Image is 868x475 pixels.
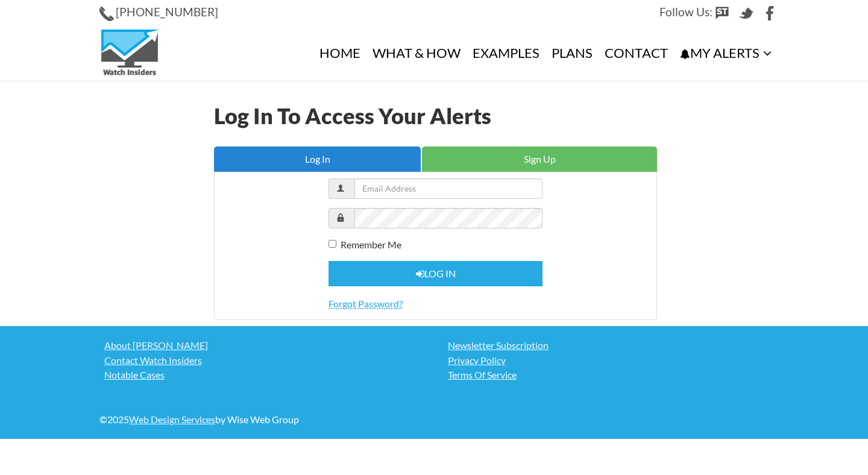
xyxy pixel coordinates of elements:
img: Facebook [763,6,778,20]
a: Contact [599,26,674,80]
span: [PHONE_NUMBER] [116,5,218,19]
img: Phone [99,7,114,21]
a: Privacy Policy [443,353,778,368]
span: Follow Us: [659,5,712,19]
span: Log In [305,153,330,165]
div: © 2025 by Wise Web Group [99,412,428,427]
a: Examples [467,26,546,80]
i: Password [336,213,345,222]
h1: Log In To Access Your Alerts [214,104,657,128]
a: What & How [366,26,467,80]
img: StockTwits [715,6,729,20]
a: Home [313,26,366,80]
a: Plans [546,26,599,80]
a: Newsletter Subscription [443,338,778,353]
a: Forgot Password? [329,298,403,309]
img: Twitter [739,6,753,20]
button: Log in [329,261,542,287]
i: Username [336,184,345,192]
a: My Alerts [674,26,778,80]
input: Remember Me [329,240,336,248]
a: Web Design Services [129,414,215,425]
span: Sign Up [524,153,556,165]
a: About [PERSON_NAME] [99,338,428,353]
a: Notable Cases [99,368,428,382]
label: Remember Me [329,237,401,252]
a: Contact Watch Insiders [99,353,428,368]
input: Email Address [354,178,542,199]
a: Terms Of Service [443,368,778,382]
